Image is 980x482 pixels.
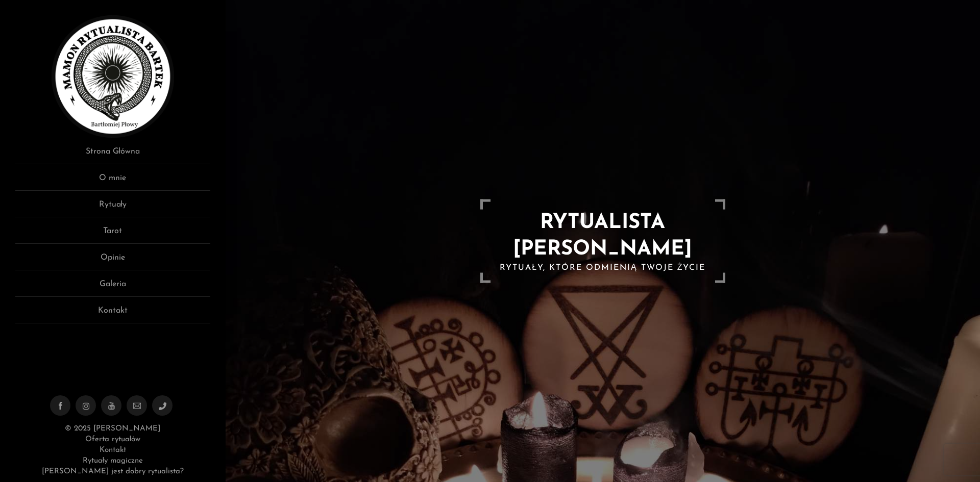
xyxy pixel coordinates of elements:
[15,305,210,323] a: Kontakt
[42,468,184,475] a: [PERSON_NAME] jest dobry rytualista?
[83,457,143,465] a: Rytuały magiczne
[15,225,210,244] a: Tarot
[100,446,126,454] a: Kontakt
[15,172,210,191] a: O mnie
[52,15,174,138] img: Rytualista Bartek
[15,251,210,270] a: Opinie
[491,262,715,273] h2: Rytuały, które odmienią Twoje życie
[15,145,210,164] a: Strona Główna
[491,209,715,262] h1: RYTUALISTA [PERSON_NAME]
[15,278,210,297] a: Galeria
[15,198,210,217] a: Rytuały
[85,436,140,443] a: Oferta rytuałów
